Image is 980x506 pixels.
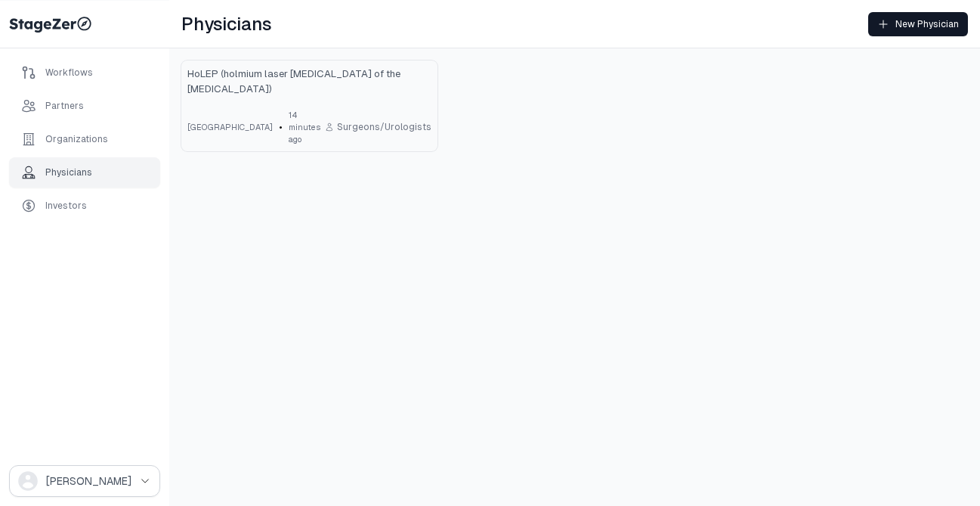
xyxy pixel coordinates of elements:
div: Partners [45,100,84,112]
div: Workflows [45,67,93,79]
a: Investors [9,191,160,221]
button: New Physician [868,12,968,36]
div: Investors [45,200,87,212]
span: HoLEP (holmium laser [MEDICAL_DATA] of the [MEDICAL_DATA]) [187,67,401,97]
button: drop down button [9,465,160,497]
div: New Physician [877,18,959,30]
span: [GEOGRAPHIC_DATA] [187,121,273,133]
a: HoLEP (holmium laser [MEDICAL_DATA] of the [MEDICAL_DATA])More options[GEOGRAPHIC_DATA]•14 minute... [181,61,437,151]
a: Partners [9,91,160,121]
div: • [187,109,325,146]
span: [PERSON_NAME] [46,473,131,489]
div: More options [407,67,431,91]
div: Organizations [45,133,108,145]
div: Physicians [45,166,92,178]
span: 14 minutes ago [289,109,325,146]
a: Workflows [9,57,160,88]
a: Physicians [9,157,160,188]
span: Surgeons/Urologists [337,121,431,133]
a: Organizations [9,124,160,154]
button: drop down button [407,67,431,91]
h1: Physicians [181,12,271,36]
